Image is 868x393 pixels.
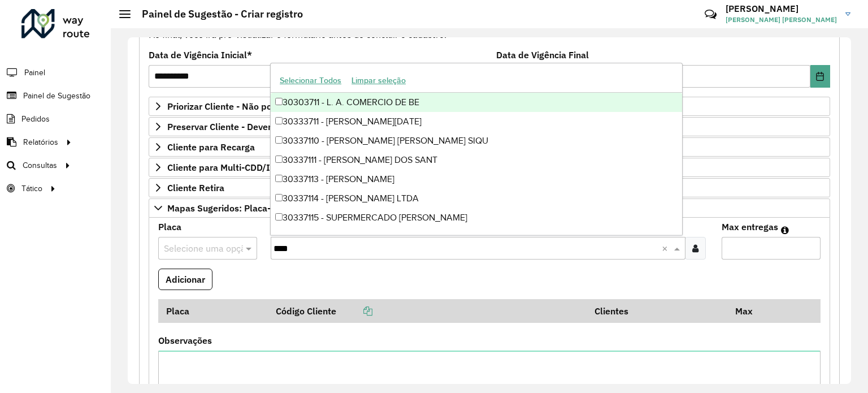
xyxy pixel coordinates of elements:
label: Data de Vigência Final [496,48,589,62]
label: Max entregas [722,220,778,234]
div: 30337115 - SUPERMERCADO [PERSON_NAME] [271,208,682,227]
ng-dropdown-panel: Options list [270,63,683,235]
a: Mapas Sugeridos: Placa-Cliente [149,198,830,218]
button: Selecionar Todos [275,72,346,89]
button: Adicionar [158,269,212,290]
a: Cliente Retira [149,178,830,197]
div: 30337113 - [PERSON_NAME] [271,170,682,189]
a: Cliente para Multi-CDD/Internalização [149,158,830,177]
div: 30333711 - [PERSON_NAME][DATE] [271,112,682,131]
span: Consultas [23,159,57,171]
button: Limpar seleção [346,72,411,89]
span: [PERSON_NAME] [PERSON_NAME] [726,15,837,25]
div: 30337114 - [PERSON_NAME] LTDA [271,189,682,208]
span: Cliente Retira [167,183,224,192]
label: Placa [158,220,181,234]
span: Painel de Sugestão [23,90,90,102]
span: Preservar Cliente - Devem ficar no buffer, não roteirizar [167,122,397,131]
h3: [PERSON_NAME] [726,3,837,14]
span: Cliente para Multi-CDD/Internalização [167,163,327,172]
span: Relatórios [23,136,58,148]
span: Tático [21,183,42,195]
div: 30337116 - [PERSON_NAME] [PERSON_NAME] DE OLIV [271,227,682,247]
span: Pedidos [21,113,50,125]
label: Observações [158,334,212,347]
div: 30337110 - [PERSON_NAME] [PERSON_NAME] SIQU [271,131,682,150]
th: Placa [158,299,268,323]
button: Choose Date [810,65,830,88]
a: Cliente para Recarga [149,137,830,157]
span: Clear all [662,241,671,255]
div: 30303711 - L. A. COMERCIO DE BE [271,93,682,112]
div: 30337111 - [PERSON_NAME] DOS SANT [271,150,682,170]
a: Copiar [336,305,372,317]
th: Max [727,299,772,323]
th: Código Cliente [268,299,587,323]
th: Clientes [587,299,728,323]
span: Priorizar Cliente - Não podem ficar no buffer [167,102,352,111]
em: Máximo de clientes que serão colocados na mesma rota com os clientes informados [781,226,789,235]
span: Mapas Sugeridos: Placa-Cliente [167,204,300,213]
a: Priorizar Cliente - Não podem ficar no buffer [149,97,830,116]
h2: Painel de Sugestão - Criar registro [131,8,303,20]
a: Contato Rápido [698,2,723,27]
span: Painel [24,67,45,79]
span: Cliente para Recarga [167,142,255,152]
label: Data de Vigência Inicial [149,48,252,62]
a: Preservar Cliente - Devem ficar no buffer, não roteirizar [149,117,830,136]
